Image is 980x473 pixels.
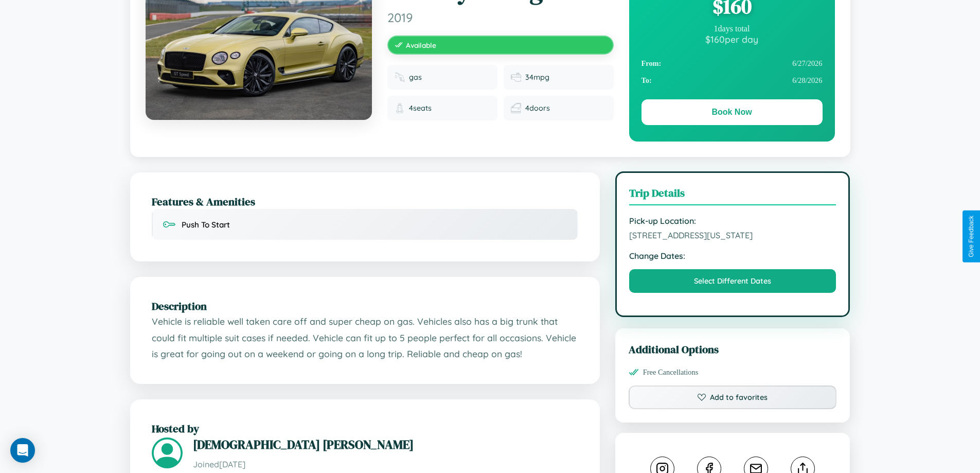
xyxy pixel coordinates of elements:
h3: Trip Details [629,185,836,205]
div: 6 / 27 / 2026 [642,55,823,72]
div: Give Feedback [968,216,975,257]
span: 2019 [387,10,614,25]
strong: To: [642,76,652,85]
p: Joined [DATE] [193,457,578,472]
div: 1 days total [642,24,823,33]
span: Available [406,41,436,49]
img: Doors [511,103,521,113]
button: Add to favorites [629,386,837,409]
button: Select Different Dates [629,269,836,293]
h3: [DEMOGRAPHIC_DATA] [PERSON_NAME] [193,436,578,453]
h2: Features & Amenities [152,194,578,209]
strong: Pick-up Location: [629,216,836,226]
span: Free Cancellations [643,368,699,377]
img: Fuel efficiency [511,72,521,82]
p: Vehicle is reliable well taken care off and super cheap on gas. Vehicles also has a big trunk tha... [152,313,578,362]
img: Seats [395,103,405,113]
span: 4 seats [409,103,432,113]
h2: Hosted by [152,421,578,436]
div: $ 160 per day [642,33,823,45]
span: 4 doors [525,103,550,113]
span: Push To Start [182,220,230,230]
strong: From: [642,59,662,68]
div: 6 / 28 / 2026 [642,72,823,89]
strong: Change Dates: [629,251,836,261]
span: gas [409,73,422,82]
h2: Description [152,299,578,313]
span: [STREET_ADDRESS][US_STATE] [629,230,836,240]
button: Book Now [642,99,823,125]
h3: Additional Options [629,342,837,357]
span: 34 mpg [525,73,549,82]
img: Fuel type [395,72,405,82]
div: Open Intercom Messenger [10,438,35,463]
